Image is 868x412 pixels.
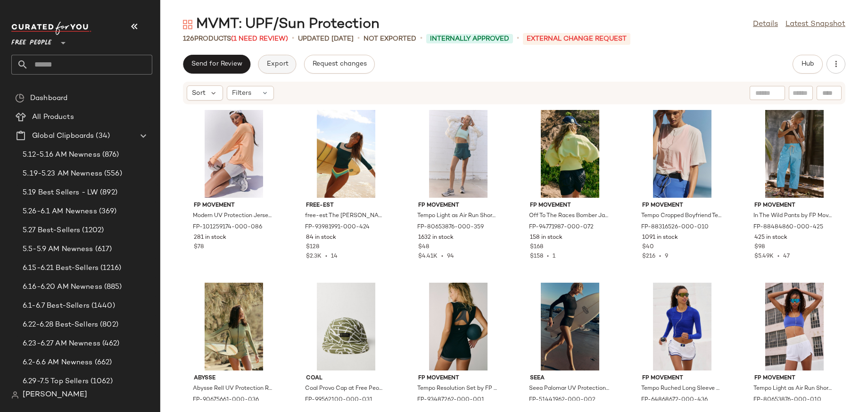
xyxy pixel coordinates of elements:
[193,385,273,393] span: Abysse Rell UV Protection Rash Guard Top at Free People in [GEOGRAPHIC_DATA], Size: L
[793,55,823,74] button: Hub
[753,385,834,393] span: Tempo Light as Air Run Shorts by FP Movement at Free People in White, Size: M
[417,385,497,393] span: Tempo Resolution Set by FP Movement at Free People in Black, Size: XS
[186,110,281,198] img: 101259174_086_c
[194,234,226,242] span: 281 in stock
[23,282,102,293] span: 6.16-6.20 AM Newness
[418,202,498,210] span: FP Movement
[298,283,394,370] img: 99562100_031_b
[641,385,721,393] span: Tempo Ruched Long Sleeve by FP Movement at Free People in Blue, Size: M
[641,396,708,404] span: FP-64868672-000-436
[418,253,438,260] span: $4.41K
[99,263,121,274] span: (1216)
[411,283,506,370] img: 93487262_001_b
[183,34,288,44] div: Products
[322,253,331,260] span: •
[305,396,372,404] span: FP-99562100-000-031
[15,93,25,103] img: svg%3e
[183,55,250,74] button: Send for Review
[306,202,386,210] span: free-est
[232,88,251,98] span: Filters
[23,187,98,198] span: 5.19 Best Sellers - LW
[331,253,338,260] span: 14
[754,253,774,260] span: $5.49K
[754,374,835,383] span: FP Movement
[30,93,67,104] span: Dashboard
[529,223,594,232] span: FP-94771987-000-072
[305,223,370,232] span: FP-93981991-000-424
[23,263,99,274] span: 6.15-6.21 Best-Sellers
[32,112,74,123] span: All Products
[23,320,98,330] span: 6.22-6.28 Best-Sellers
[191,60,242,68] span: Send for Review
[522,110,618,198] img: 94771987_072_b
[23,206,97,217] span: 5.26-6.1 AM Newness
[312,60,367,68] span: Request changes
[529,385,609,393] span: Seea Palomar UV Protection Crop Top Rashguard at Free People in Black, Size: L
[530,243,543,252] span: $168
[11,391,19,399] img: svg%3e
[23,376,89,387] span: 6.29-7.5 Top Sellers
[747,283,842,370] img: 80653876_010_e
[94,131,110,142] span: (34)
[447,253,454,260] span: 94
[266,60,288,68] span: Export
[298,110,394,198] img: 93981991_424_a
[186,283,281,370] img: 90675661_036_c
[93,357,112,368] span: (662)
[102,168,122,179] span: (556)
[754,234,787,242] span: 425 in stock
[641,223,709,232] span: FP-88316526-000-010
[753,396,821,404] span: FP-80653876-000-010
[90,301,115,311] span: (1440)
[635,283,730,370] img: 64868672_436_a
[194,374,274,383] span: Abysse
[183,20,192,29] img: svg%3e
[305,385,385,393] span: Coal Provo Cap at Free People in [GEOGRAPHIC_DATA]
[193,212,273,220] span: Modern UV Protection Jersey Hoodie by FP Movement at Free People in [GEOGRAPHIC_DATA], Size: M
[80,225,104,236] span: (1202)
[418,234,454,242] span: 1632 in stock
[747,110,842,198] img: 88484860_425_a
[98,320,118,330] span: (802)
[543,253,553,260] span: •
[258,55,296,74] button: Export
[411,110,506,198] img: 80653876_359_a
[193,223,262,232] span: FP-101259174-000-086
[23,357,93,368] span: 6.2-6.6 AM Newness
[530,253,543,260] span: $158
[529,212,609,220] span: Off To The Races Bomber Jacket by FP Movement at Free People in Yellow, Size: XS
[304,55,375,74] button: Request changes
[306,374,386,383] span: Coal
[23,338,100,349] span: 6.23-6.27 AM Newness
[93,244,112,255] span: (617)
[530,202,610,210] span: FP Movement
[418,243,429,252] span: $48
[642,234,678,242] span: 1091 in stock
[774,253,783,260] span: •
[194,243,204,252] span: $78
[754,202,835,210] span: FP Movement
[100,150,119,160] span: (876)
[193,396,259,404] span: FP-90675661-000-036
[183,35,194,42] span: 126
[642,243,654,252] span: $40
[194,202,274,210] span: FP Movement
[23,244,93,255] span: 5.5-5.9 AM Newness
[753,19,778,30] a: Details
[100,338,120,349] span: (462)
[523,33,630,45] p: External Change Request
[529,396,595,404] span: FP-51441962-000-002
[641,212,721,220] span: Tempo Cropped Boyfriend Tee by FP Movement at Free People in White, Size: M
[785,19,845,30] a: Latest Snapshot
[23,301,90,311] span: 6.1-6.7 Best-Sellers
[23,150,100,160] span: 5.12-5.16 AM Newness
[517,33,519,44] span: •
[11,32,52,49] span: Free People
[655,253,665,260] span: •
[801,60,814,68] span: Hub
[754,243,765,252] span: $98
[420,33,422,44] span: •
[417,223,484,232] span: FP-80653876-000-359
[753,223,823,232] span: FP-88484860-000-425
[417,212,497,220] span: Tempo Light as Air Run Shorts by FP Movement at Free People in Green, Size: S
